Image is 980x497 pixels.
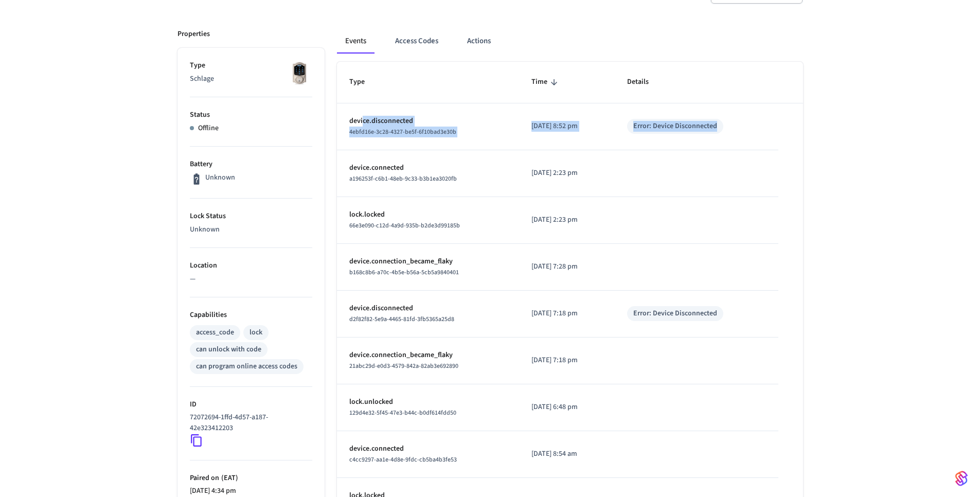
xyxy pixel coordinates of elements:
div: can unlock with code [196,344,261,355]
div: lock [250,327,262,338]
span: c4cc9297-aa1e-4d8e-9fdc-cb5ba4b3fe53 [349,455,457,464]
span: 66e3e090-c12d-4a9d-935b-b2de3d99185b [349,221,460,230]
p: device.disconnected [349,116,507,127]
img: Schlage Sense Smart Deadbolt with Camelot Trim, Front [287,60,312,86]
p: Lock Status [190,211,312,222]
p: lock.locked [349,209,507,220]
div: can program online access codes [196,361,297,372]
span: Type [349,74,378,90]
p: device.connected [349,443,507,454]
span: Details [627,74,662,90]
p: [DATE] 8:54 am [531,449,602,459]
p: Battery [190,159,312,170]
p: Properties [177,29,210,40]
p: Offline [198,123,219,134]
p: 72072694-1ffd-4d57-a187-42e323412203 [190,412,308,434]
div: Error: Device Disconnected [633,308,717,319]
button: Actions [459,29,499,54]
p: [DATE] 2:23 pm [531,168,602,179]
p: device.connection_became_flaky [349,350,507,361]
button: Events [337,29,375,54]
span: ( EAT ) [219,473,238,483]
p: [DATE] 7:18 pm [531,308,602,319]
p: lock.unlocked [349,397,507,407]
div: Error: Device Disconnected [633,121,717,132]
img: SeamLogoGradient.69752ec5.svg [955,470,968,487]
p: device.connection_became_flaky [349,256,507,267]
p: device.disconnected [349,303,507,314]
p: [DATE] 8:52 pm [531,121,602,132]
span: a196253f-c6b1-48eb-9c33-b3b1ea3020fb [349,174,457,183]
div: access_code [196,327,234,338]
span: 129d4e32-5f45-47e3-b44c-b0df614fdd50 [349,409,456,417]
span: 4ebfd16e-3c28-4327-be5f-6f10bad3e30b [349,128,456,136]
p: [DATE] 6:48 pm [531,402,602,413]
p: Unknown [190,224,312,235]
p: Status [190,110,312,120]
button: Access Codes [387,29,447,54]
p: Schlage [190,74,312,84]
span: b168c8b6-a70c-4b5e-b56a-5cb5a9840401 [349,268,459,277]
p: Capabilities [190,310,312,321]
p: — [190,274,312,285]
p: ID [190,399,312,410]
p: device.connected [349,163,507,173]
p: [DATE] 7:28 pm [531,261,602,272]
p: [DATE] 7:18 pm [531,355,602,366]
span: 21abc29d-e0d3-4579-842a-82ab3e692890 [349,362,458,370]
div: ant example [337,29,803,54]
p: Unknown [205,172,235,183]
p: [DATE] 4:34 pm [190,486,312,496]
span: Time [531,74,561,90]
p: [DATE] 2:23 pm [531,215,602,225]
p: Type [190,60,312,71]
span: d2f82f82-5e9a-4465-81fd-3fb5365a25d8 [349,315,454,324]
p: Paired on [190,473,312,484]
p: Location [190,260,312,271]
